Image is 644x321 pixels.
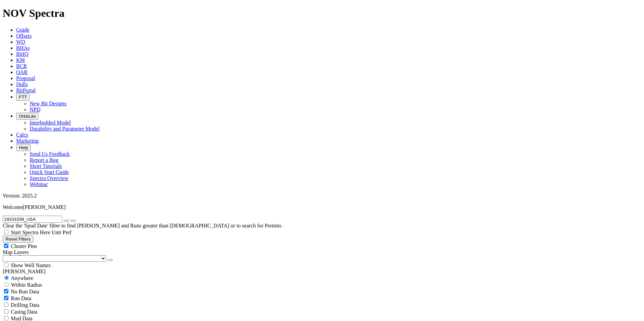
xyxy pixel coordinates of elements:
span: Drilling Data [11,302,39,308]
span: Unit Pref [52,229,71,235]
span: No Run Data [11,289,39,294]
a: Dulls [16,81,28,87]
a: Proposal [16,75,35,81]
span: Within Radius [11,282,42,288]
span: [PERSON_NAME] [23,204,66,210]
span: Show Well Names [11,262,51,268]
a: WD [16,39,25,45]
a: BitIQ [16,51,28,57]
span: Help [19,145,28,150]
div: [PERSON_NAME] [3,269,641,275]
a: KM [16,57,25,63]
a: BHAs [16,45,30,51]
a: Quick Start Guide [30,169,69,175]
a: Short Tutorials [30,163,62,169]
a: Guide [16,27,29,33]
span: Run Data [11,295,31,301]
a: Webinar [30,181,48,187]
span: Casing Data [11,309,37,315]
a: NPD [30,107,40,112]
p: Welcome [3,204,641,210]
button: Reset Filters [3,236,33,243]
a: Durability and Parameter Model [30,126,100,132]
a: OAR [16,69,28,75]
span: Clear the 'Spud Date' filter to find [PERSON_NAME] and Runs greater than [DEMOGRAPHIC_DATA] or to... [3,223,283,228]
button: FTT [16,94,30,101]
span: Start Spectra Here [11,229,50,235]
a: New Bit Designs [30,101,66,106]
h1: NOV Spectra [3,7,641,20]
span: OrbitLite [19,114,36,119]
span: Anywhere [11,275,33,281]
span: Cluster Pins [11,243,37,249]
a: Marketing [16,138,39,144]
button: OrbitLite [16,113,38,120]
a: Send Us Feedback [30,151,70,157]
input: Start Spectra Here [4,230,8,234]
span: FTT [19,95,27,100]
a: BCR [16,63,27,69]
a: Report a Bug [30,157,58,163]
a: Spectra Overview [30,175,68,181]
a: Offsets [16,33,32,39]
a: Calcs [16,132,28,138]
a: BitPortal [16,87,36,93]
input: Search [3,216,62,223]
span: Map Layers [3,249,29,255]
div: Version: 2025.2 [3,193,641,199]
button: Help [16,144,31,151]
a: Interbedded Model [30,120,71,126]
